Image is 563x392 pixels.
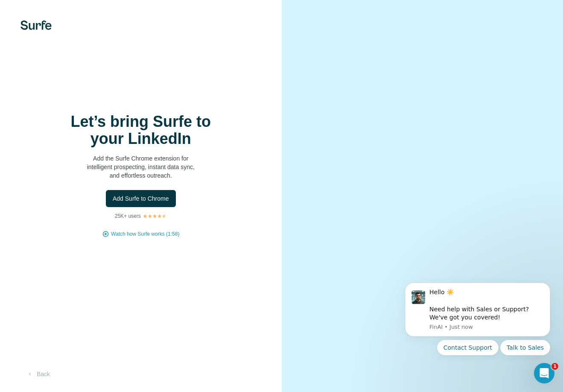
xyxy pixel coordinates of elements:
[115,212,141,220] p: 25K+ users
[55,154,226,180] p: Add the Surfe Chrome extension for intelligent prospecting, instant data sync, and effortless out...
[113,194,169,203] span: Add Surfe to Chrome
[111,230,179,238] button: Watch how Surfe works (1:58)
[392,275,563,360] iframe: Intercom notifications message
[20,366,56,382] button: Back
[534,363,554,383] iframe: Intercom live chat
[55,113,226,147] h1: Let’s bring Surfe to your LinkedIn
[106,190,176,207] button: Add Surfe to Chrome
[20,20,52,30] img: Surfe's logo
[551,363,558,370] span: 1
[143,214,167,219] img: Rating Stars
